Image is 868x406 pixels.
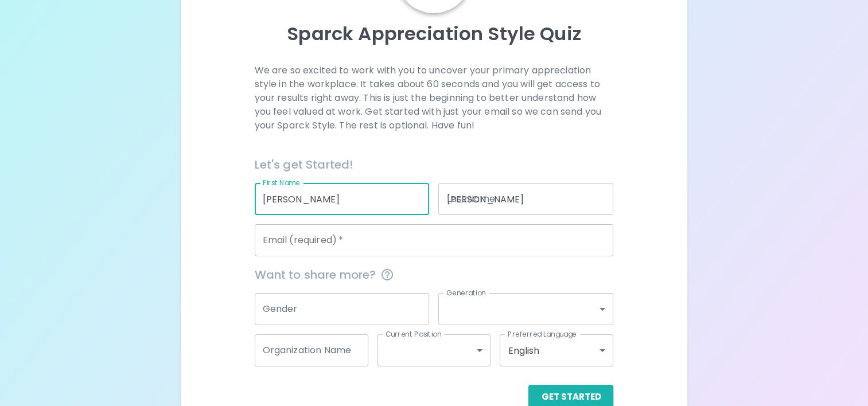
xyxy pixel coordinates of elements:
label: Generation [446,288,486,298]
svg: This information is completely confidential and only used for aggregated appreciation studies at ... [380,268,394,282]
p: We are so excited to work with you to uncover your primary appreciation style in the workplace. I... [255,64,614,132]
h6: Let's get Started! [255,155,614,174]
label: Preferred Language [508,329,577,339]
span: Want to share more? [255,266,614,284]
label: First Name [263,178,300,188]
label: Current Position [386,329,441,339]
div: English [500,334,613,366]
p: Sparck Appreciation Style Quiz [194,22,674,45]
